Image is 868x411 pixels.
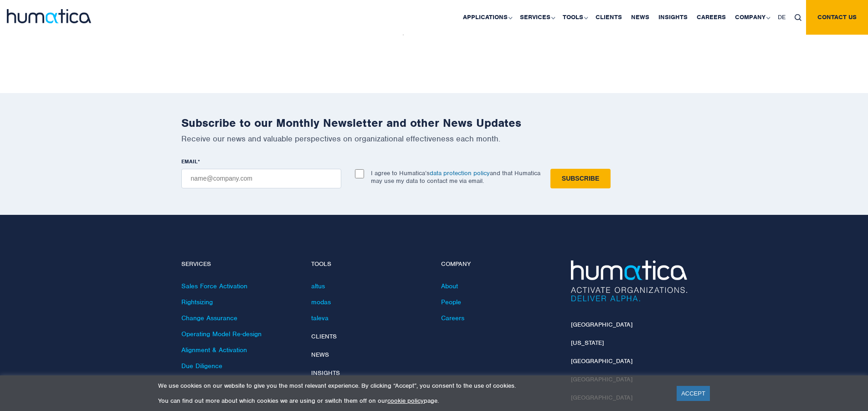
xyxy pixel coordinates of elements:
a: [US_STATE] [571,339,604,347]
a: Insights [311,369,340,377]
a: Alignment & Activation [181,346,247,354]
img: logo [7,9,91,23]
p: Receive our news and valuable perspectives on organizational effectiveness each month. [181,134,687,144]
a: [GEOGRAPHIC_DATA] [571,357,632,365]
span: EMAIL [181,158,198,165]
p: I agree to Humatica’s and that Humatica may use my data to contact me via email. [371,169,540,185]
h4: Tools [311,260,427,268]
a: taleva [311,314,329,322]
a: About [441,282,458,290]
a: People [441,298,461,306]
a: Due Diligence [181,362,222,370]
a: Rightsizing [181,298,213,306]
h4: Company [441,260,557,268]
a: altus [311,282,325,290]
span: DE [778,13,786,21]
a: [GEOGRAPHIC_DATA] [571,321,632,328]
p: You can find out more about which cookies we are using or switch them off on our page. [158,397,665,405]
a: Sales Force Activation [181,282,247,290]
input: Subscribe [550,169,611,188]
input: name@company.com [181,169,341,188]
a: Careers [441,314,464,322]
h2: Subscribe to our Monthly Newsletter and other News Updates [181,116,687,130]
h4: Services [181,260,298,268]
img: Humatica [571,260,687,302]
input: I agree to Humatica’sdata protection policyand that Humatica may use my data to contact me via em... [355,169,364,178]
a: Clients [311,333,337,340]
p: We use cookies on our website to give you the most relevant experience. By clicking “Accept”, you... [158,382,665,390]
a: Operating Model Re-design [181,330,262,338]
a: Change Assurance [181,314,237,322]
a: News [311,351,329,359]
a: ACCEPT [677,386,710,401]
a: modas [311,298,331,306]
a: cookie policy [387,397,424,405]
img: search_icon [795,14,801,21]
a: data protection policy [430,169,490,177]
